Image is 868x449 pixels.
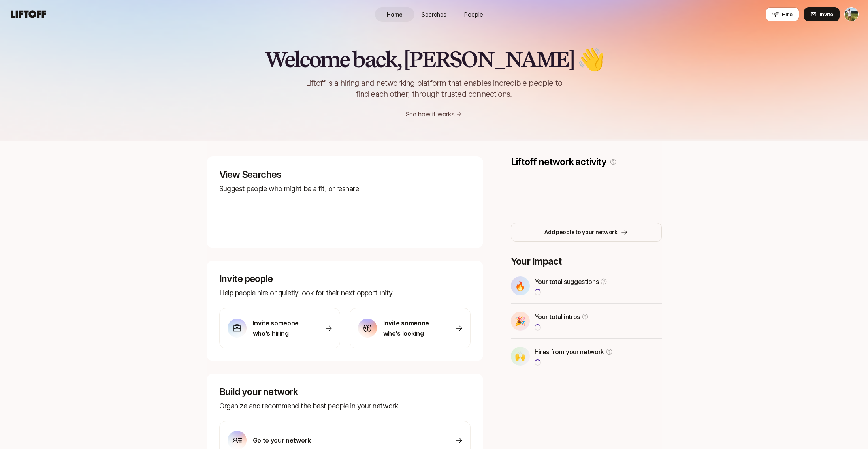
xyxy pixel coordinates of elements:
h2: Welcome back, [PERSON_NAME] 👋 [265,47,603,71]
button: Hire [766,7,799,21]
button: Add people to your network [511,223,662,242]
a: See how it works [406,110,455,118]
div: 🙌 [511,347,530,366]
div: 🔥 [511,276,530,295]
a: Searches [414,7,454,22]
p: Invite people [219,273,471,284]
span: Hire [782,10,793,18]
p: Help people hire or quietly look for their next opportunity [219,287,471,299]
a: People [454,7,493,22]
button: Tyler Kieft [844,7,859,21]
span: Home [387,10,403,19]
p: Your total suggestions [535,276,599,287]
span: Invite [820,10,833,18]
span: People [464,10,483,19]
p: Your total intros [535,312,580,322]
p: Invite someone who's hiring [253,318,308,338]
p: Invite someone who's looking [383,318,439,338]
p: Liftoff network activity [511,156,606,167]
p: Suggest people who might be a fit, or reshare [219,183,471,194]
p: View Searches [219,169,471,180]
p: Hires from your network [535,347,604,357]
a: Home [375,7,414,22]
div: 🎉 [511,312,530,331]
span: Searches [422,10,446,19]
p: Add people to your network [544,227,618,237]
p: Build your network [219,386,471,397]
p: Go to your network [253,435,311,445]
p: Organize and recommend the best people in your network [219,400,471,411]
button: Invite [804,7,840,21]
p: Your Impact [511,256,662,267]
img: Tyler Kieft [845,8,858,21]
p: Liftoff is a hiring and networking platform that enables incredible people to find each other, th... [293,77,576,100]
